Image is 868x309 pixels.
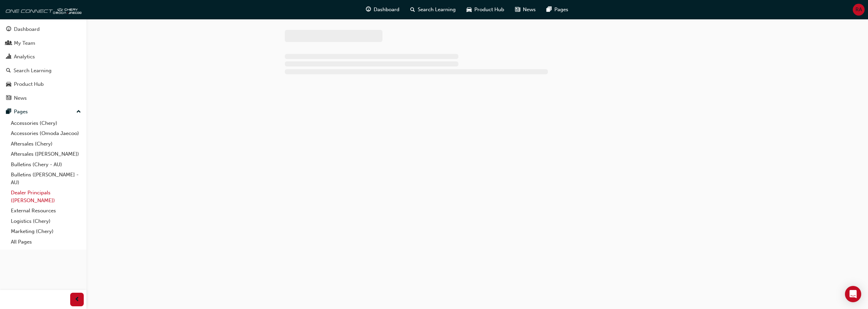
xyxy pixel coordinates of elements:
[8,237,84,247] a: All Pages
[6,95,11,101] span: news-icon
[853,4,865,16] button: RA
[3,64,84,77] a: Search Learning
[8,206,84,216] a: External Resources
[523,6,536,14] span: News
[3,22,84,105] button: DashboardMy TeamAnalyticsSearch LearningProduct HubNews
[6,54,11,60] span: chart-icon
[515,5,520,14] span: news-icon
[3,105,84,118] button: Pages
[8,226,84,237] a: Marketing (Chery)
[467,5,472,14] span: car-icon
[14,80,44,88] div: Product Hub
[6,26,11,33] span: guage-icon
[8,170,84,188] a: Bulletins ([PERSON_NAME] - AU)
[410,5,415,14] span: search-icon
[8,118,84,129] a: Accessories (Chery)
[6,40,11,46] span: people-icon
[3,37,84,50] a: My Team
[855,6,862,14] span: RA
[510,3,541,17] a: news-iconNews
[14,67,52,75] div: Search Learning
[474,6,504,14] span: Product Hub
[76,108,81,116] span: up-icon
[75,295,80,304] span: prev-icon
[405,3,461,17] a: search-iconSearch Learning
[3,92,84,104] a: News
[3,3,81,16] img: oneconnect
[554,6,568,14] span: Pages
[374,6,399,14] span: Dashboard
[14,108,28,116] div: Pages
[8,128,84,139] a: Accessories (Omoda Jaecoo)
[366,5,371,14] span: guage-icon
[360,3,405,17] a: guage-iconDashboard
[8,139,84,149] a: Aftersales (Chery)
[6,81,11,88] span: car-icon
[14,94,27,102] div: News
[8,216,84,227] a: Logistics (Chery)
[8,159,84,170] a: Bulletins (Chery - AU)
[461,3,510,17] a: car-iconProduct Hub
[14,53,35,61] div: Analytics
[547,5,552,14] span: pages-icon
[14,25,40,33] div: Dashboard
[541,3,574,17] a: pages-iconPages
[3,51,84,63] a: Analytics
[6,109,11,115] span: pages-icon
[845,286,861,302] div: Open Intercom Messenger
[8,149,84,159] a: Aftersales ([PERSON_NAME])
[8,188,84,206] a: Dealer Principals ([PERSON_NAME])
[14,39,35,47] div: My Team
[3,23,84,36] a: Dashboard
[418,6,456,14] span: Search Learning
[6,68,11,74] span: search-icon
[3,78,84,91] a: Product Hub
